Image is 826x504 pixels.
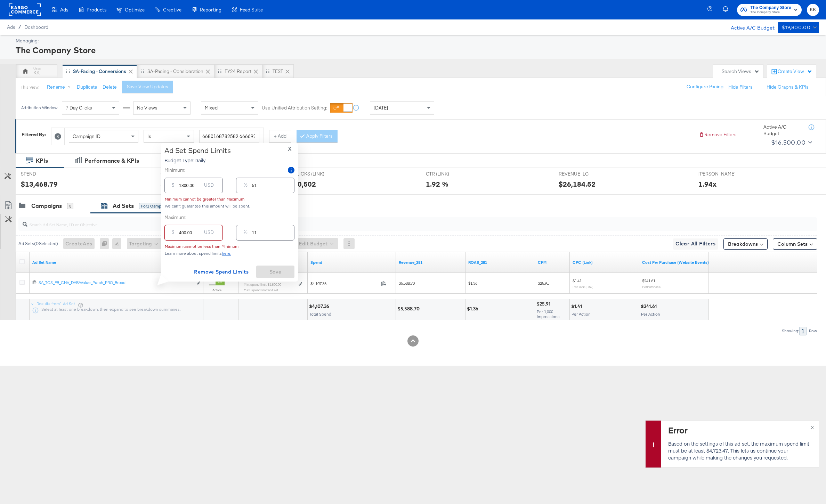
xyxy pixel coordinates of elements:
[60,7,68,13] span: Ads
[222,251,231,256] a: here.
[164,167,185,173] label: Minimum:
[31,202,62,210] div: Campaigns
[87,7,106,13] span: Products
[241,180,250,193] div: %
[209,288,225,292] label: Active
[164,251,294,256] div: Learn more about spend limits
[21,171,73,177] span: SPEND
[673,238,718,250] button: Clear All Filters
[16,44,817,56] div: The Company Store
[397,306,422,312] div: $5,588.70
[426,179,448,189] div: 1.92 %
[21,179,58,189] div: $13,468.79
[67,203,73,209] div: 5
[191,266,251,278] button: Remove Spend Limits
[32,260,201,265] a: Your Ad Set name.
[285,146,294,152] button: X
[164,197,245,202] div: Minimum cannot be greater than Maximum
[722,68,760,75] div: Search Views
[103,84,117,90] button: Delete
[573,285,593,289] sub: Per Click (Link)
[573,260,637,265] a: The average cost for each link click you've received from your ad.
[218,69,221,73] div: Drag to reorder tab
[641,311,660,317] span: Per Action
[310,260,393,265] a: The total amount spent to date.
[139,203,171,209] div: for 1 Campaign
[201,180,217,193] div: USD
[244,282,281,286] sub: Min. spend limit: $1,800.00
[205,105,218,111] span: Mixed
[288,144,292,154] span: X
[806,421,819,433] button: ×
[169,180,177,193] div: $
[241,228,250,240] div: %
[799,327,807,335] div: 1
[140,69,144,73] div: Drag to reorder tab
[698,171,751,177] span: [PERSON_NAME]
[778,22,819,33] button: $19,800.00
[538,260,567,265] a: The average cost you've paid to have 1,000 impressions of your ad.
[293,171,346,177] span: CLICKS (LINK)
[467,306,480,312] div: $1.36
[201,228,217,240] div: USD
[773,238,817,250] button: Column Sets
[194,268,249,276] span: Remove Spend Limits
[768,137,813,148] button: $16,500.00
[699,131,737,138] button: Remove Filters
[21,84,39,90] div: This View:
[811,423,814,431] span: ×
[39,280,193,285] div: SA_TCS_FB_CNV_DABAValue_Purch_PRO_Broad
[728,84,753,90] button: Hide Filters
[73,68,126,75] div: SA-Pacing - Conversions
[15,24,24,30] span: /
[164,146,231,155] div: Ad Set Spend Limits
[66,69,70,73] div: Drag to reorder tab
[782,328,799,333] div: Showing:
[200,7,221,13] span: Reporting
[309,311,331,317] span: Total Spend
[240,7,263,13] span: Feed Suite
[36,157,48,165] div: KPIs
[266,69,269,73] div: Drag to reorder tab
[225,68,251,75] div: FY24 Report
[199,130,259,143] input: Enter a search term
[750,10,791,15] span: The Company Store
[675,239,715,248] span: Clear All Filters
[21,105,58,110] div: Attribution Window:
[399,281,415,286] span: $5,588.70
[468,281,477,286] span: $1.36
[571,303,584,310] div: $1.41
[698,179,716,189] div: 1.94x
[809,328,817,333] div: Row
[7,24,15,30] span: Ads
[559,171,611,177] span: REVENUE_LC
[24,24,48,30] a: Dashboard
[262,105,327,111] label: Use Unified Attribution Setting:
[778,68,812,75] div: Create View
[750,4,791,11] span: The Company Store
[642,260,709,265] a: The average cost for each purchase tracked by your Custom Audience pixel on your website after pe...
[293,179,316,189] div: 10,502
[39,280,193,287] a: SA_TCS_FB_CNV_DABAValue_Purch_PRO_Broad
[164,157,231,164] p: Budget Type: Daily
[399,260,463,265] a: Revenue_281
[169,228,177,240] div: $
[763,124,802,137] div: Active A/C Budget
[642,285,661,289] sub: Per Purchase
[164,244,239,249] div: Maximum cannot be less than Minimum
[723,238,768,250] button: Breakdowns
[100,238,112,249] div: 0
[84,157,139,165] div: Performance & KPIs
[537,309,560,319] span: Per 1,000 Impressions
[18,241,58,247] div: Ad Sets ( 0 Selected)
[27,215,743,228] input: Search Ad Set Name, ID or Objective
[573,278,582,283] span: $1.41
[572,311,591,317] span: Per Action
[164,204,294,209] div: We can't guarantee this amount will be spent.
[42,81,78,94] button: Rename
[163,7,181,13] span: Creative
[16,38,817,44] div: Managing:
[807,4,819,16] button: KK
[782,23,810,32] div: $19,800.00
